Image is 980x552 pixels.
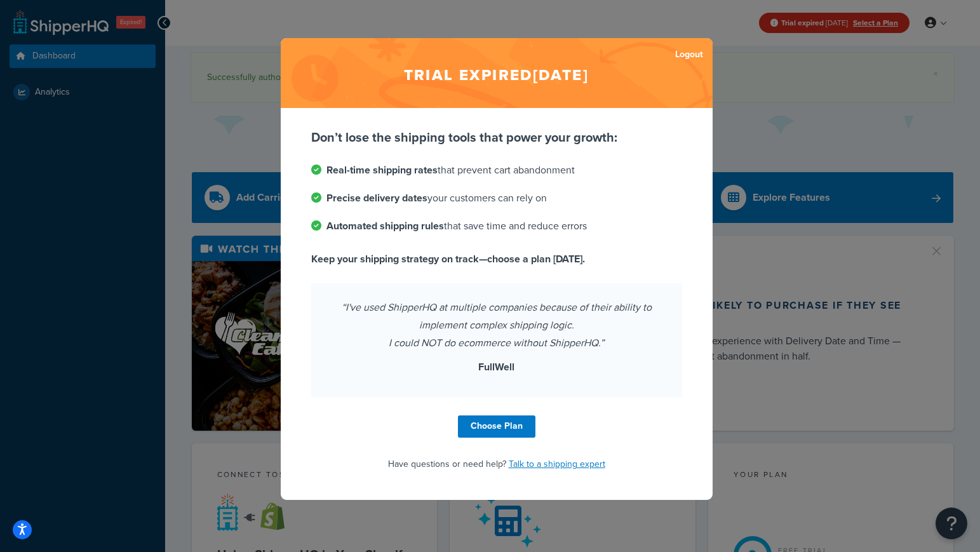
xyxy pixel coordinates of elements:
a: Logout [675,46,703,64]
strong: Precise delivery dates [326,191,427,205]
a: Choose Plan [458,415,535,438]
strong: Automated shipping rules [326,219,444,233]
p: Keep your shipping strategy on track—choose a plan [DATE]. [311,250,682,268]
p: Don’t lose the shipping tools that power your growth: [311,128,682,146]
strong: Real-time shipping rates [326,163,438,177]
h2: Trial expired [DATE] [281,38,713,108]
p: “I've used ShipperHQ at multiple companies because of their ability to implement complex shipping... [326,299,667,352]
p: Have questions or need help? [311,455,682,473]
li: your customers can rely on [311,189,682,207]
li: that save time and reduce errors [311,217,682,235]
a: Talk to a shipping expert [509,457,605,471]
li: that prevent cart abandonment [311,161,682,179]
p: FullWell [326,358,667,376]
